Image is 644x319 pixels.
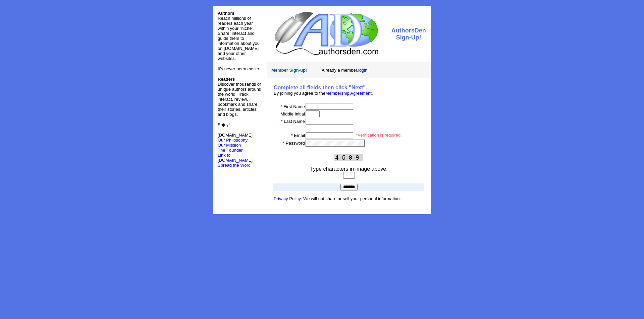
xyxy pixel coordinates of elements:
a: Membership Agreement [325,91,372,96]
a: Our Philosophy [218,138,248,143]
img: This Is CAPTCHA Image [334,154,363,161]
a: login! [358,68,369,73]
font: [DOMAIN_NAME] [218,133,253,143]
font: Email [294,133,305,138]
a: Privacy Policy [274,196,301,201]
font: Middle Initial [281,111,305,116]
font: Enjoy! [218,122,230,127]
a: Our Mission [218,143,241,148]
font: Reach millions of readers each year within your "niche". Share, interact and guide them to inform... [218,16,260,61]
b: Readers [218,77,235,82]
a: Spread the Word [218,162,251,168]
font: Already a member, [322,68,369,73]
font: Discover thousands of unique authors around the world. Track, interact, review, bookmark and shar... [218,77,261,117]
font: AuthorsDen Sign-Up! [391,27,426,41]
font: Spread the Word [218,163,251,168]
font: *Verification is required. [356,133,402,138]
img: logo.jpg [273,11,379,56]
font: It's never been easier. [218,66,260,71]
font: Password [286,141,305,146]
font: First Name [283,104,305,109]
a: Link to [DOMAIN_NAME] [218,153,253,163]
font: Member Sign-up! [271,68,307,73]
font: Type characters in image above. [310,166,387,172]
font: : We will not share or sell your personal information. [274,196,401,201]
font: Authors [218,11,234,16]
font: By joining you agree to the . [274,91,373,96]
font: Last Name [284,119,305,124]
b: Complete all fields then click "Next". [274,85,367,90]
a: The Founder [218,148,243,153]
